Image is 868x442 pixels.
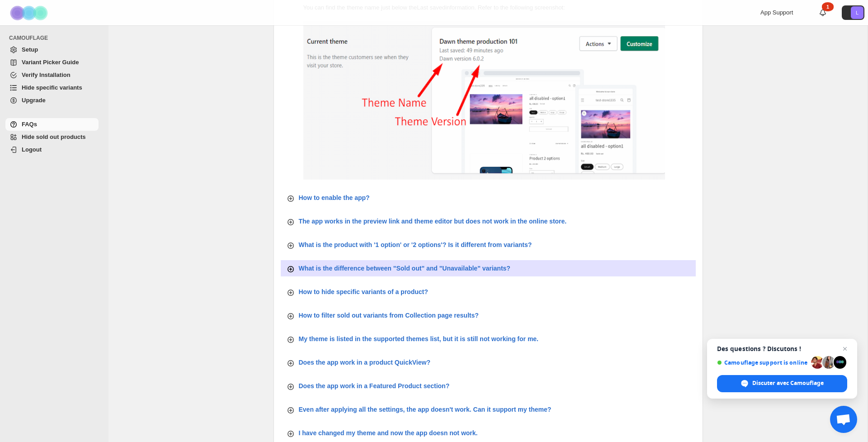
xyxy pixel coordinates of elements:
[840,343,850,354] span: Fermer le chat
[281,213,696,229] button: The app works in the preview link and theme editor but does not work in the online store.
[818,8,827,17] a: 1
[299,193,370,202] p: How to enable the app?
[842,5,864,20] button: Avatar with initials L
[5,118,99,131] a: FAQs
[22,46,38,53] span: Setup
[299,311,479,320] p: How to filter sold out variants from Collection page results?
[299,405,552,414] p: Even after applying all the settings, the app doesn't work. Can it support my theme?
[281,307,696,323] button: How to filter sold out variants from Collection page results?
[281,284,696,300] button: How to hide specific variants of a product?
[299,217,567,226] p: The app works in the preview link and theme editor but does not work in the online store.
[5,94,99,107] a: Upgrade
[299,381,450,390] p: Does the app work in a Featured Product section?
[281,425,696,441] button: I have changed my theme and now the app doesn not work.
[5,43,99,56] a: Setup
[7,0,52,25] img: Camouflage
[22,133,86,140] span: Hide sold out products
[281,401,696,418] button: Even after applying all the settings, the app doesn't work. Can it support my theme?
[299,428,478,437] p: I have changed my theme and now the app doesn not work.
[281,331,696,347] button: My theme is listed in the supported themes list, but it is still not working for me.
[760,9,793,16] span: App Support
[299,264,510,273] p: What is the difference between "Sold out" and "Unavailable" variants?
[5,56,99,69] a: Variant Picker Guide
[717,359,808,366] span: Camouflage support is online
[299,287,428,296] p: How to hide specific variants of a product?
[5,69,99,81] a: Verify Installation
[5,143,99,156] a: Logout
[22,121,37,128] span: FAQs
[22,84,82,91] span: Hide specific variants
[830,406,857,433] div: Ouvrir le chat
[299,358,430,367] p: Does the app work in a product QuickView?
[22,97,46,104] span: Upgrade
[281,378,696,394] button: Does the app work in a Featured Product section?
[717,375,847,392] div: Discuter avec Camouflage
[281,237,696,253] button: What is the product with '1 option' or '2 options'? Is it different from variants?
[752,379,824,387] span: Discuter avec Camouflage
[22,59,79,66] span: Variant Picker Guide
[22,146,42,153] span: Logout
[281,190,696,206] button: How to enable the app?
[5,131,99,143] a: Hide sold out products
[303,21,665,180] img: find-theme-name
[281,260,696,276] button: What is the difference between "Sold out" and "Unavailable" variants?
[299,334,539,343] p: My theme is listed in the supported themes list, but it is still not working for me.
[822,2,834,11] div: 1
[299,240,532,249] p: What is the product with '1 option' or '2 options'? Is it different from variants?
[9,34,102,42] span: CAMOUFLAGE
[717,345,847,352] span: Des questions ? Discutons !
[856,10,859,15] text: L
[22,71,71,78] span: Verify Installation
[851,6,863,19] span: Avatar with initials L
[281,354,696,371] button: Does the app work in a product QuickView?
[5,81,99,94] a: Hide specific variants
